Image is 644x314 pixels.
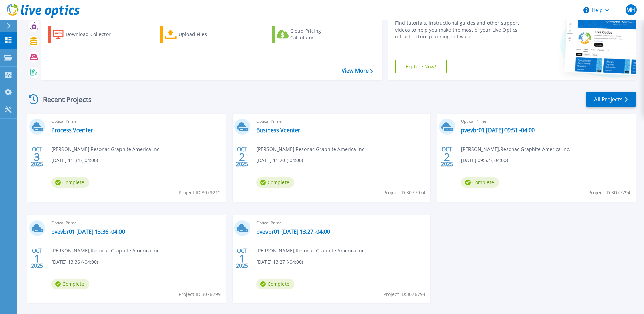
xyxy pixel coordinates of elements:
[31,144,43,169] div: OCT 2025
[179,291,221,298] span: Project ID: 3076799
[48,26,124,43] a: Download Collector
[256,228,330,235] a: pvevbr01 [DATE] 13:27 -04:00
[239,256,245,261] span: 1
[51,118,222,125] span: Optical Prime
[26,91,101,108] div: Recent Projects
[51,258,98,266] span: [DATE] 13:36 (-04:00)
[626,7,635,13] span: MH
[256,247,366,255] span: [PERSON_NAME] , Resonac Graphite America Inc.
[34,154,40,160] span: 3
[342,68,373,74] a: View More
[588,189,630,196] span: Project ID: 3077794
[51,145,161,153] span: [PERSON_NAME] , Resonac Graphite America Inc.
[51,127,93,134] a: Process Vcenter
[256,177,294,188] span: Complete
[34,256,40,261] span: 1
[51,219,222,227] span: Optical Prime
[441,144,454,169] div: OCT 2025
[461,157,508,164] span: [DATE] 09:52 (-04:00)
[256,258,303,266] span: [DATE] 13:27 (-04:00)
[51,228,125,235] a: pvevbr01 [DATE] 13:36 -04:00
[461,177,499,188] span: Complete
[160,26,236,43] a: Upload Files
[51,177,89,188] span: Complete
[290,28,345,41] div: Cloud Pricing Calculator
[256,127,300,134] a: Business Vcenter
[395,20,521,40] div: Find tutorials, instructional guides and other support videos to help you make the most of your L...
[256,118,427,125] span: Optical Prime
[66,28,120,41] div: Download Collector
[256,219,427,227] span: Optical Prime
[256,157,303,164] span: [DATE] 11:20 (-04:00)
[239,154,245,160] span: 2
[395,60,447,73] a: Explore Now!
[272,26,348,43] a: Cloud Pricing Calculator
[461,118,631,125] span: Optical Prime
[31,246,43,271] div: OCT 2025
[51,157,98,164] span: [DATE] 11:34 (-04:00)
[51,247,161,255] span: [PERSON_NAME] , Resonac Graphite America Inc.
[51,279,89,289] span: Complete
[236,246,249,271] div: OCT 2025
[236,144,249,169] div: OCT 2025
[383,189,425,196] span: Project ID: 3077974
[461,145,570,153] span: [PERSON_NAME] , Resonac Graphite America Inc.
[179,189,221,196] span: Project ID: 3079212
[179,28,233,41] div: Upload Files
[444,154,450,160] span: 2
[256,279,294,289] span: Complete
[383,291,425,298] span: Project ID: 3076794
[586,92,636,107] a: All Projects
[256,145,366,153] span: [PERSON_NAME] , Resonac Graphite America Inc.
[461,127,535,134] a: pvevbr01 [DATE] 09:51 -04:00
